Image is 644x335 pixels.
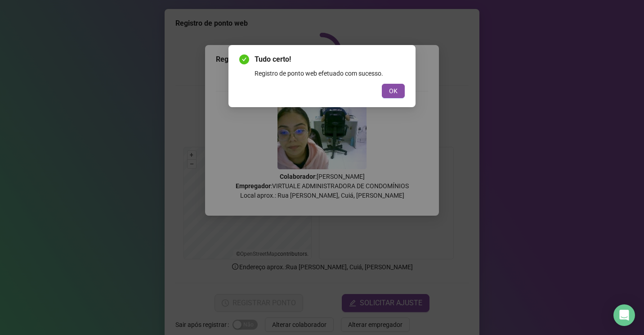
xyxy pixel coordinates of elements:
[239,54,249,64] span: check-circle
[255,68,405,78] div: Registro de ponto web efetuado com sucesso.
[382,84,405,98] button: OK
[389,86,398,96] span: OK
[255,54,405,65] span: Tudo certo!
[613,304,635,326] div: Open Intercom Messenger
